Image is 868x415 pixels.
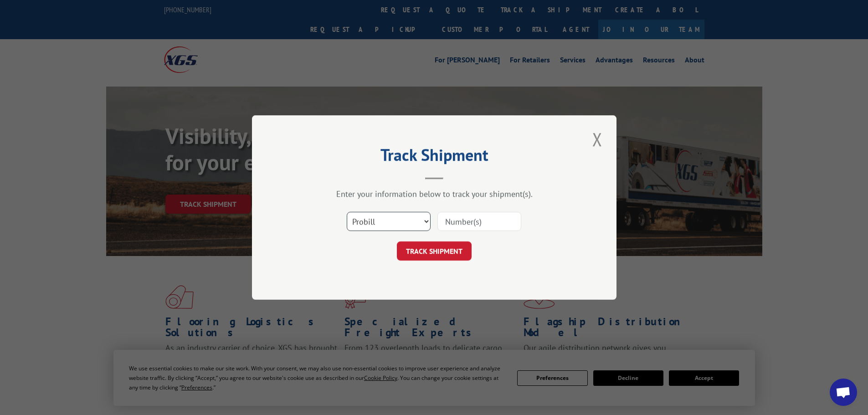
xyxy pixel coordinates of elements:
[298,189,571,199] div: Enter your information below to track your shipment(s).
[437,212,521,231] input: Number(s)
[830,379,857,406] a: Open chat
[590,127,605,152] button: Close modal
[397,241,472,261] button: TRACK SHIPMENT
[298,149,571,166] h2: Track Shipment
